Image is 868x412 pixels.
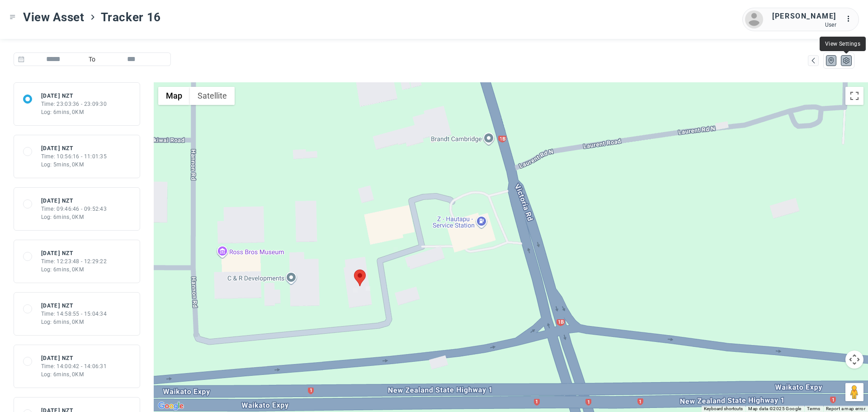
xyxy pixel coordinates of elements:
[41,249,107,257] div: [DATE] NZT
[807,406,821,411] a: Terms (opens in new tab)
[41,354,107,362] div: [DATE] NZT
[809,57,817,65] div: Map
[41,302,107,310] div: [DATE] NZT
[41,100,107,108] div: Time: 23:03:36 - 23:09:30
[772,11,836,22] div: [PERSON_NAME]
[158,87,190,105] button: Show street map
[23,9,85,25] span: View Asset
[41,144,107,152] div: [DATE] NZT
[41,265,107,274] div: Log: 6mins, 0KM
[704,406,743,412] button: Keyboard shortcuts
[41,161,107,169] div: Log: 5mins, 0KM
[41,370,107,379] div: Log: 6mins, 0KM
[845,87,863,105] button: Toggle fullscreen view
[845,14,856,24] div: :
[826,406,865,411] a: Report a map error
[41,197,107,205] div: [DATE] NZT
[89,14,96,21] div: >
[825,41,860,47] span: View Settings
[41,92,107,100] div: [DATE] NZT
[41,310,107,318] div: Time: 14:58:55 - 15:04:34
[190,87,235,105] button: Show satellite imagery
[845,383,863,401] button: Drag Pegman onto the map to open Street View
[156,400,186,412] img: Google
[748,406,801,411] span: Map data ©2025 Google
[101,9,161,25] span: Tracker 16
[41,108,107,116] div: Log: 6mins, 0KM
[41,318,107,326] div: Log: 6mins, 0KM
[9,14,16,20] div: Toggle Menu
[845,14,856,26] div: :
[842,57,850,65] div: List
[41,257,107,265] div: Time: 12:23:48 - 12:29:22
[745,10,763,28] img: avatar.png
[41,152,107,161] div: Time: 10:56:16 - 11:01:35
[41,205,107,213] div: Time: 09:46:46 - 09:52:43
[41,213,107,221] div: Log: 6mins, 0KM
[41,362,107,370] div: Time: 14:00:42 - 14:06:31
[772,22,836,28] div: User
[845,350,863,369] button: Map camera controls
[82,52,102,66] span: To
[827,57,835,65] div: Map
[156,400,186,412] a: Open this area in Google Maps (opens a new window)
[846,15,855,22] tspan: ...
